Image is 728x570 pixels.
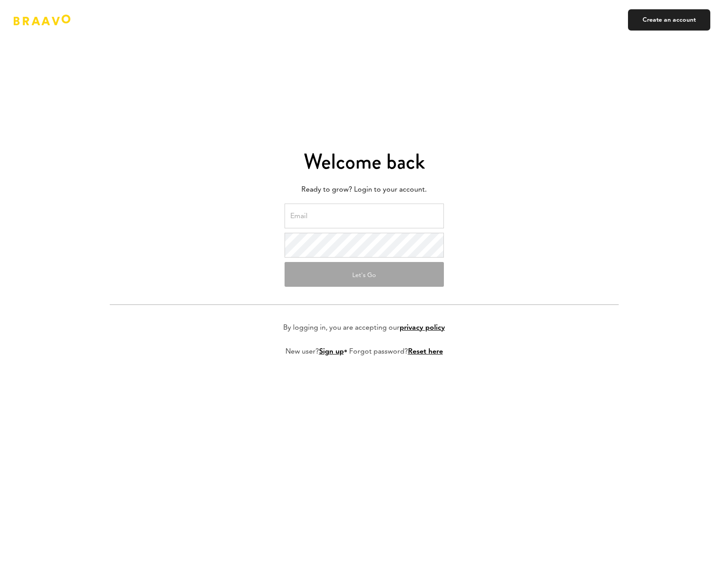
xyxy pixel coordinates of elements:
[110,183,619,196] p: Ready to grow? Login to your account.
[285,204,444,228] input: Email
[285,347,443,357] p: New user? • Forgot password?
[283,323,445,333] p: By logging in, you are accepting our
[319,348,344,355] a: Sign up
[408,348,443,355] a: Reset here
[628,9,710,31] a: Create an account
[285,262,444,287] button: Let's Go
[304,146,425,177] span: Welcome back
[400,324,445,331] a: privacy policy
